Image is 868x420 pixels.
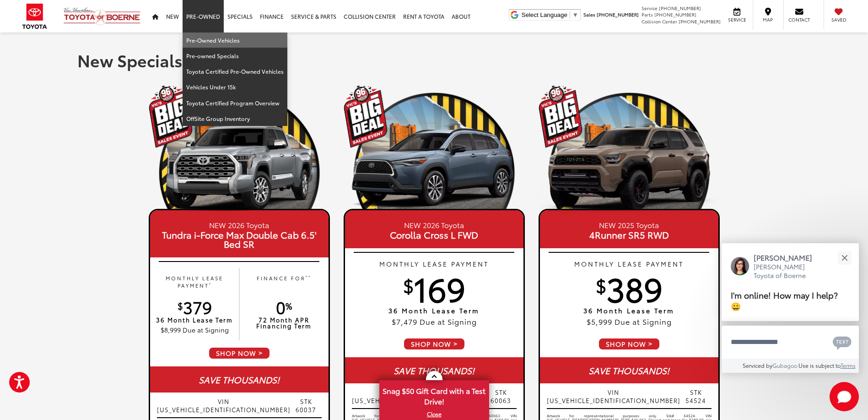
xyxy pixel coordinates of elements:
[754,262,821,280] p: [PERSON_NAME] Toyota of Boerne
[157,219,322,230] small: NEW 2026 Toyota
[345,259,523,268] p: MONTHLY LEASE PAYMENT
[758,16,778,23] span: Map
[149,85,330,209] img: 19_1756501440.png
[155,317,235,323] p: 36 Month Lease Term
[540,316,718,327] p: $5,999 Due at Signing
[680,388,712,404] span: STK 54524
[642,5,658,11] span: Service
[754,252,821,262] p: [PERSON_NAME]
[183,48,287,64] a: Pre-owned Specials
[63,7,141,26] img: Vic Vaughan Toyota of Boerne
[344,124,525,215] img: 25_Corolla_Cross_XLE_Celestite_Left
[77,51,791,69] h1: New Specials
[539,124,720,215] img: 25_4Runner_TRD_Pro_Mudbath_Left
[244,274,324,289] p: FINANCE FOR
[654,11,696,18] span: [PHONE_NUMBER]
[547,230,712,239] span: 4Runner SR5 RWD
[830,382,859,411] svg: Start Chat
[183,111,287,126] a: OffSite Group Inventory
[345,357,523,383] div: SAVE THOUSANDS!
[830,332,854,352] button: Chat with SMS
[157,397,291,414] span: VIN [US_VEHICLE_IDENTIFICATION_NUMBER]
[345,316,523,327] p: $7,479 Due at Signing
[833,335,852,350] svg: Text
[829,16,849,23] span: Saved
[183,95,287,111] a: Toyota Certified Program Overview
[798,361,841,369] span: Use is subject to
[540,307,718,314] p: 36 Month Lease Term
[522,11,567,18] span: Select Language
[150,366,329,393] div: SAVE THOUSANDS!
[642,18,677,25] span: Collision Center
[597,11,639,18] span: [PHONE_NUMBER]
[841,361,856,369] a: Terms
[183,79,287,95] a: Vehicles Under 15k
[352,230,517,239] span: Corolla Cross L FWD
[344,85,525,209] img: 19_1756501440.png
[547,388,680,404] span: VIN [US_VEHICLE_IDENTIFICATION_NUMBER]
[830,382,859,411] button: Toggle Chat Window
[183,33,287,48] a: Pre-Owned Vehicles
[727,16,747,23] span: Service
[380,381,488,409] span: Snag $50 Gift Card with a Test Drive!
[157,230,322,248] span: Tundra i-Force Max Double Cab 6.5' Bed SR
[485,388,517,404] span: STK 60063
[596,265,663,311] span: 389
[642,11,653,18] span: Parts
[679,18,721,25] span: [PHONE_NUMBER]
[572,11,578,18] span: ▼
[731,289,838,312] span: I'm online! How may I help? 😀
[403,272,414,298] sup: $
[403,338,465,350] span: SHOP NOW
[155,274,235,289] p: MONTHLY LEASE PAYMENT
[522,11,578,18] a: Select Language​
[539,85,720,209] img: 19_1756501440.png
[149,124,330,215] img: 25_Tundra_1794_Edition_i-FORCE_MAX_Celestial_Silver_Metallic_Left
[345,307,523,314] p: 36 Month Lease Term
[772,361,798,369] a: Gubagoo.
[788,16,810,23] span: Contact
[540,357,718,383] div: SAVE THOUSANDS!
[743,361,772,369] span: Serviced by
[291,397,322,414] span: STK 60037
[244,317,324,329] p: 72 Month APR Financing Term
[722,326,859,359] textarea: Type your message
[547,219,712,230] small: NEW 2025 Toyota
[352,219,517,230] small: NEW 2026 Toyota
[570,11,570,18] span: ​
[286,299,292,312] sup: %
[276,295,292,318] span: 0
[178,295,212,318] span: 379
[155,325,235,334] p: $8,999 Due at Signing
[403,265,465,311] span: 169
[835,248,854,267] button: Close
[598,338,660,350] span: SHOP NOW
[208,347,270,360] span: SHOP NOW
[596,272,606,298] sup: $
[178,299,183,312] sup: $
[183,64,287,79] a: Toyota Certified Pre-Owned Vehicles
[659,5,701,11] span: [PHONE_NUMBER]
[352,388,485,404] span: VIN [US_VEHICLE_IDENTIFICATION_NUMBER]
[722,243,859,373] div: Close[PERSON_NAME][PERSON_NAME] Toyota of BoerneI'm online! How may I help? 😀Type your messageCha...
[540,259,718,268] p: MONTHLY LEASE PAYMENT
[583,11,595,18] span: Sales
